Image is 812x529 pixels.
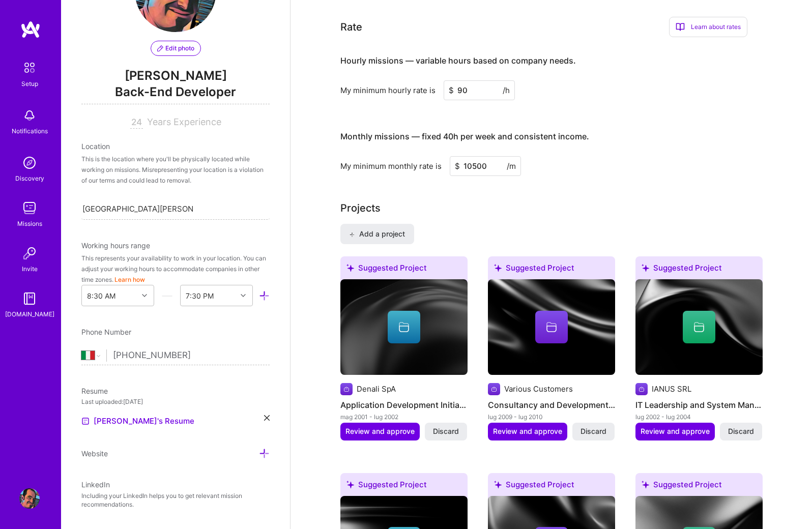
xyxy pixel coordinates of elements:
[21,78,38,89] div: Setup
[340,161,442,171] div: My minimum monthly rate is
[641,426,710,436] span: Review and approve
[494,481,502,488] i: icon SuggestedTeams
[349,229,404,239] span: Add a project
[162,290,172,301] i: icon HorizontalInLineDivider
[635,473,763,500] div: Suggested Project
[652,384,691,394] div: IANUS SRL
[507,161,516,171] span: /m
[81,492,270,509] p: Including your LinkedIn helps you to get relevant mission recommendations.
[488,383,500,395] img: Company logo
[572,423,615,440] button: Discard
[87,290,115,301] div: 8:30 AM
[186,290,214,301] div: 7:30 PM
[142,293,147,298] i: icon Chevron
[642,481,649,488] i: icon SuggestedTeams
[81,415,194,427] a: [PERSON_NAME]'s Resume
[19,153,40,173] img: discovery
[81,83,270,104] span: Back-End Developer
[340,423,420,440] button: Review and approve
[12,126,48,136] div: Notifications
[642,264,649,272] i: icon SuggestedTeams
[241,293,246,298] i: icon Chevron
[5,309,54,319] div: [DOMAIN_NAME]
[340,132,589,141] h4: Monthly missions — fixed 40h per week and consistent income.
[349,232,355,238] i: icon PlusBlack
[157,45,163,51] i: icon PencilPurple
[81,480,110,489] span: LinkedIn
[17,488,42,509] a: User Avatar
[81,396,270,407] div: Last uploaded: [DATE]
[81,328,131,336] span: Phone Number
[450,156,521,176] input: XXX
[81,449,108,458] span: Website
[494,264,502,272] i: icon SuggestedTeams
[81,141,270,152] div: Location
[433,426,459,436] span: Discard
[17,218,42,229] div: Missions
[635,398,763,412] h4: IT Leadership and System Management
[81,253,270,285] div: This represents your availability to work in your location. You can adjust your working hours to ...
[488,398,615,412] h4: Consultancy and Development Services
[19,488,40,509] img: User Avatar
[151,41,201,56] button: Edit photo
[19,57,40,78] img: setup
[635,423,715,440] button: Review and approve
[488,473,615,500] div: Suggested Project
[340,412,468,422] div: mag 2001 - lug 2002
[340,56,576,66] h4: Hourly missions — variable hours based on company needs.
[340,279,468,375] img: cover
[114,274,145,285] button: Learn how
[19,105,40,126] img: bell
[81,241,150,250] span: Working hours range
[449,85,454,96] span: $
[444,80,515,100] input: XXX
[346,481,354,488] i: icon SuggestedTeams
[345,426,415,436] span: Review and approve
[581,426,606,436] span: Discard
[635,279,763,375] img: cover
[81,387,108,395] span: Resume
[15,173,44,184] div: Discovery
[488,256,615,283] div: Suggested Project
[19,243,40,263] img: Invite
[340,473,468,500] div: Suggested Project
[22,263,38,274] div: Invite
[340,256,468,283] div: Suggested Project
[503,85,510,96] span: /h
[720,423,762,440] button: Discard
[425,423,467,440] button: Discard
[340,224,414,244] button: Add a project
[669,17,747,37] div: Learn about rates
[264,415,270,421] i: icon Close
[81,154,270,186] div: This is the location where you'll be physically located while working on missions. Misrepresentin...
[20,20,41,39] img: logo
[493,426,562,436] span: Review and approve
[346,264,354,272] i: icon SuggestedTeams
[455,161,460,171] span: $
[340,200,381,216] div: Projects
[81,417,90,425] img: Resume
[728,426,754,436] span: Discard
[19,288,40,309] img: guide book
[488,423,567,440] button: Review and approve
[81,68,270,83] span: [PERSON_NAME]
[488,412,615,422] div: lug 2009 - lug 2010
[635,256,763,283] div: Suggested Project
[635,383,648,395] img: Company logo
[504,384,573,394] div: Various Customers
[340,19,362,35] div: Rate
[19,198,40,218] img: teamwork
[130,116,143,129] input: XX
[147,116,221,127] span: Years Experience
[357,384,396,394] div: Denali SpA
[635,412,763,422] div: lug 2002 - lug 2004
[157,44,194,53] span: Edit photo
[676,22,685,32] i: icon BookOpen
[340,383,353,395] img: Company logo
[488,279,615,375] img: cover
[340,85,436,96] div: My minimum hourly rate is
[113,341,270,370] input: +1 (000) 000-0000
[340,398,468,412] h4: Application Development Initiatives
